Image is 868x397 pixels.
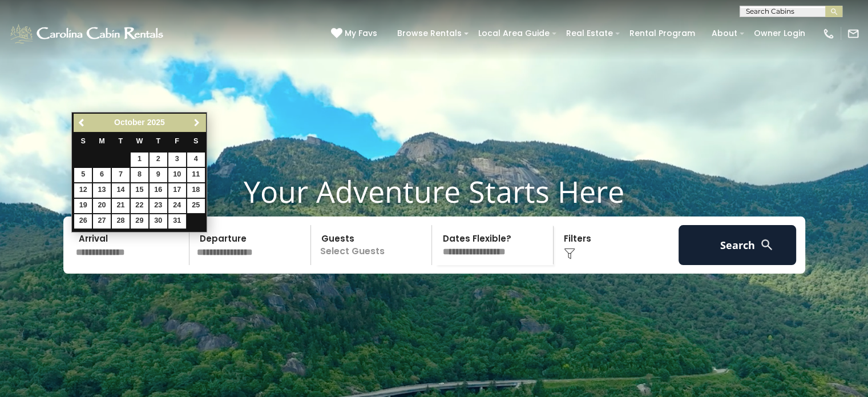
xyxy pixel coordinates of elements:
[822,27,835,40] img: phone-regular-white.png
[847,27,859,40] img: mail-regular-white.png
[112,199,130,213] a: 21
[112,214,130,228] a: 28
[74,168,92,182] a: 5
[679,225,797,265] button: Search
[136,137,143,145] span: Wednesday
[93,168,111,182] a: 6
[9,174,859,209] h1: Your Adventure Starts Here
[99,137,105,145] span: Monday
[150,168,167,182] a: 9
[345,27,377,39] span: My Favs
[168,168,186,182] a: 10
[93,199,111,213] a: 20
[150,214,167,228] a: 30
[112,183,130,198] a: 14
[331,27,380,40] a: My Favs
[75,115,89,130] a: Previous
[168,183,186,198] a: 17
[168,199,186,213] a: 24
[187,199,205,213] a: 25
[147,118,165,127] span: 2025
[150,153,167,167] a: 2
[131,214,148,228] a: 29
[150,199,167,213] a: 23
[624,25,701,42] a: Rental Program
[74,199,92,213] a: 19
[119,137,123,145] span: Tuesday
[706,25,743,42] a: About
[78,118,87,127] span: Previous
[760,238,774,252] img: search-regular-white.png
[150,183,167,198] a: 16
[314,225,432,265] p: Select Guests
[187,153,205,167] a: 4
[187,183,205,198] a: 18
[748,25,811,42] a: Owner Login
[9,22,167,45] img: White-1-1-2.png
[560,25,619,42] a: Real Estate
[93,214,111,228] a: 27
[189,115,204,130] a: Next
[391,25,467,42] a: Browse Rentals
[131,153,148,167] a: 1
[156,137,160,145] span: Thursday
[168,153,186,167] a: 3
[187,168,205,182] a: 11
[473,25,555,42] a: Local Area Guide
[74,183,92,198] a: 12
[131,199,148,213] a: 22
[74,214,92,228] a: 26
[131,183,148,198] a: 15
[564,248,575,259] img: filter--v1.png
[114,118,145,127] span: October
[131,168,148,182] a: 8
[193,137,198,145] span: Saturday
[112,168,130,182] a: 7
[192,118,201,127] span: Next
[93,183,111,198] a: 13
[80,137,85,145] span: Sunday
[175,137,179,145] span: Friday
[168,214,186,228] a: 31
